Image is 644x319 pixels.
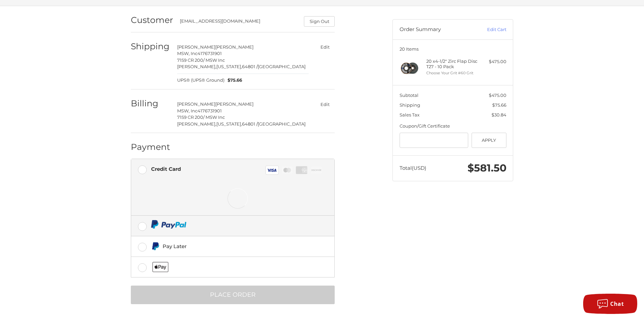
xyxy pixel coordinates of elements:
button: Apply [472,133,506,148]
span: [PERSON_NAME] [215,101,254,107]
span: [PERSON_NAME] [177,44,215,50]
span: 7159 CR 200 [177,114,203,120]
input: Gift Certificate or Coupon Code [400,133,469,148]
button: Sign Out [304,16,335,27]
button: Edit [315,42,335,52]
span: $475.00 [489,92,506,98]
h4: 20 x 4-1/2" Zirc Flap Disc T27 - 10 Pack [426,58,478,70]
img: Applepay icon [152,262,168,272]
span: Sales Tax [400,112,420,117]
div: Coupon/Gift Certificate [400,123,506,130]
button: Edit [315,99,335,109]
span: [PERSON_NAME], [177,64,216,69]
h2: Billing [131,98,170,109]
div: Pay Later [163,241,187,252]
div: $475.00 [480,58,506,65]
span: Chat [610,300,624,308]
h2: Payment [131,142,170,152]
span: [US_STATE], [216,121,242,127]
h3: 20 Items [400,46,506,52]
a: Edit Cart [472,26,506,33]
span: $30.84 [492,112,506,117]
span: [US_STATE], [216,64,242,69]
li: Choose Your Grit #60 Grit [426,70,478,76]
span: $75.66 [224,77,242,84]
span: $581.50 [468,162,506,174]
span: 4176731901 [197,108,222,113]
span: 4176731901 [197,51,222,56]
span: Subtotal [400,92,419,98]
span: [PERSON_NAME], [177,121,216,127]
span: 64801 / [242,121,258,127]
span: MSW, Inc [177,51,197,56]
div: Credit Card [151,163,181,175]
button: Chat [583,294,637,314]
img: Pay Later icon [151,242,160,250]
span: [PERSON_NAME] [177,101,215,107]
img: PayPal icon [151,220,187,229]
h2: Shipping [131,41,170,52]
div: [EMAIL_ADDRESS][DOMAIN_NAME] [180,18,297,27]
span: Shipping [400,102,420,108]
span: [PERSON_NAME] [215,44,254,50]
span: UPS® (UPS® Ground) [177,77,224,84]
span: / MSW Inc [203,114,225,120]
span: [GEOGRAPHIC_DATA] [258,121,306,127]
span: MSW, Inc [177,108,197,113]
h2: Customer [131,15,173,25]
span: 64801 / [242,64,258,69]
span: 7159 CR 200 [177,57,203,63]
span: [GEOGRAPHIC_DATA] [258,64,306,69]
span: / MSW Inc [203,57,225,63]
span: $75.66 [492,102,506,108]
h3: Order Summary [400,26,472,33]
span: Total (USD) [400,165,426,171]
button: Place Order [131,286,335,304]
